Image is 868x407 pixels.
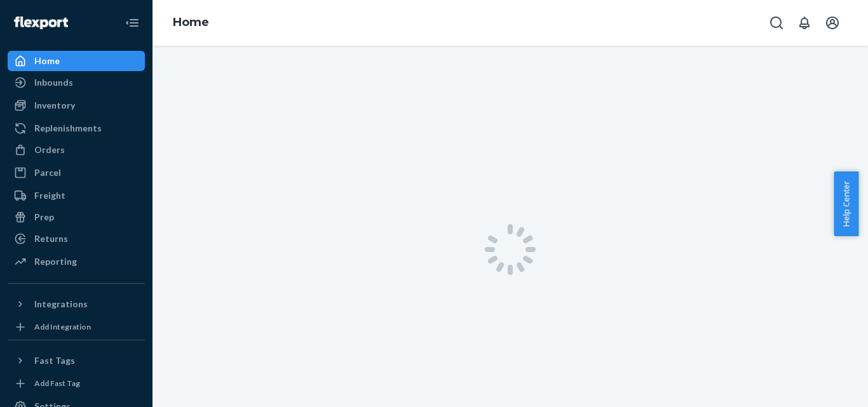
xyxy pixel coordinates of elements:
a: Add Integration [8,319,145,335]
div: Home [34,55,60,67]
div: Parcel [34,166,61,179]
div: Prep [34,211,54,224]
ol: breadcrumbs [163,4,219,41]
a: Orders [8,140,145,160]
div: Freight [34,189,65,202]
button: Open account menu [820,10,845,36]
a: Home [173,15,209,29]
button: Help Center [834,171,858,236]
div: Add Integration [34,321,91,332]
button: Fast Tags [8,350,145,371]
button: Close Navigation [119,10,145,36]
div: Returns [34,232,68,245]
div: Inbounds [34,76,73,89]
button: Integrations [8,294,145,314]
a: Prep [8,207,145,227]
button: Open notifications [792,10,817,36]
div: Inventory [34,99,75,112]
div: Replenishments [34,122,102,135]
div: Add Fast Tag [34,378,80,389]
a: Home [8,51,145,71]
a: Parcel [8,163,145,183]
a: Freight [8,185,145,206]
button: Open Search Box [764,10,789,36]
a: Inventory [8,95,145,116]
a: Reporting [8,251,145,272]
div: Reporting [34,255,77,268]
img: Flexport logo [14,17,68,29]
a: Replenishments [8,118,145,138]
a: Returns [8,229,145,249]
div: Integrations [34,298,88,310]
a: Add Fast Tag [8,376,145,391]
a: Inbounds [8,72,145,93]
div: Orders [34,143,65,156]
div: Fast Tags [34,354,75,367]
